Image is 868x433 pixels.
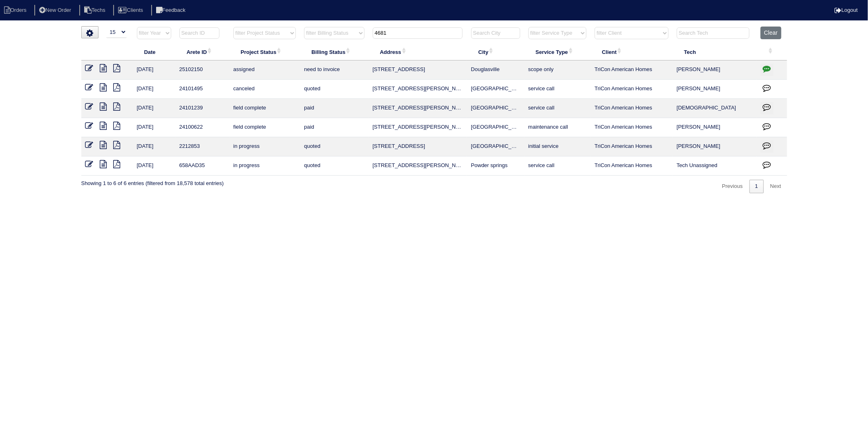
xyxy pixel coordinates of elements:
input: Search City [471,27,520,39]
li: Clients [113,5,150,16]
td: [PERSON_NAME] [673,118,756,137]
td: Tech Unassigned [673,156,756,176]
td: [STREET_ADDRESS][PERSON_NAME] [369,80,467,99]
td: service call [524,99,591,118]
td: Douglasville [467,60,524,80]
a: Clients [113,7,150,13]
th: City: activate to sort column ascending [467,43,524,60]
td: 658AAD35 [175,156,229,176]
a: 1 [749,180,764,193]
td: field complete [229,99,300,118]
td: 24100622 [175,118,229,137]
td: [GEOGRAPHIC_DATA] [467,99,524,118]
td: [DATE] [133,156,175,176]
td: [DATE] [133,80,175,99]
td: [GEOGRAPHIC_DATA] [467,137,524,156]
td: quoted [300,80,368,99]
a: Techs [79,7,112,13]
th: Service Type: activate to sort column ascending [524,43,591,60]
td: service call [524,80,591,99]
li: New Order [34,5,78,16]
td: paid [300,118,368,137]
td: [STREET_ADDRESS] [369,60,467,80]
td: paid [300,99,368,118]
th: Address: activate to sort column ascending [369,43,467,60]
td: [DATE] [133,99,175,118]
td: TriCon American Homes [591,156,673,176]
td: maintenance call [524,118,591,137]
th: Client: activate to sort column ascending [591,43,673,60]
th: Project Status: activate to sort column ascending [229,43,300,60]
td: [DATE] [133,60,175,80]
td: [GEOGRAPHIC_DATA] [467,80,524,99]
td: in progress [229,156,300,176]
td: field complete [229,118,300,137]
td: assigned [229,60,300,80]
th: Billing Status: activate to sort column ascending [300,43,368,60]
td: [STREET_ADDRESS][PERSON_NAME] [369,118,467,137]
td: [PERSON_NAME] [673,137,756,156]
td: TriCon American Homes [591,137,673,156]
td: TriCon American Homes [591,80,673,99]
td: [PERSON_NAME] [673,60,756,80]
td: 2212853 [175,137,229,156]
input: Search ID [179,27,219,39]
td: TriCon American Homes [591,99,673,118]
td: canceled [229,80,300,99]
td: 24101495 [175,80,229,99]
button: Clear [761,27,781,39]
td: Powder springs [467,156,524,176]
a: Previous [716,180,749,193]
td: [PERSON_NAME] [673,80,756,99]
li: Feedback [151,5,192,16]
td: initial service [524,137,591,156]
td: [DEMOGRAPHIC_DATA] [673,99,756,118]
td: quoted [300,156,368,176]
td: need to invoice [300,60,368,80]
td: in progress [229,137,300,156]
td: [STREET_ADDRESS] [369,137,467,156]
a: Logout [834,7,858,13]
th: Tech [673,43,756,60]
th: Date [133,43,175,60]
div: Showing 1 to 6 of 6 entries (filtered from 18,578 total entries) [81,176,224,187]
a: New Order [34,7,78,13]
td: [STREET_ADDRESS][PERSON_NAME] [369,156,467,176]
li: Techs [79,5,112,16]
td: TriCon American Homes [591,118,673,137]
td: TriCon American Homes [591,60,673,80]
th: Arete ID: activate to sort column ascending [175,43,229,60]
td: quoted [300,137,368,156]
td: 24101239 [175,99,229,118]
input: Search Address [373,27,463,39]
th: : activate to sort column ascending [756,43,787,60]
td: [GEOGRAPHIC_DATA] [467,118,524,137]
td: [STREET_ADDRESS][PERSON_NAME] [369,99,467,118]
td: 25102150 [175,60,229,80]
a: Next [765,180,787,193]
td: service call [524,156,591,176]
td: [DATE] [133,118,175,137]
td: [DATE] [133,137,175,156]
input: Search Tech [677,27,749,39]
td: scope only [524,60,591,80]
